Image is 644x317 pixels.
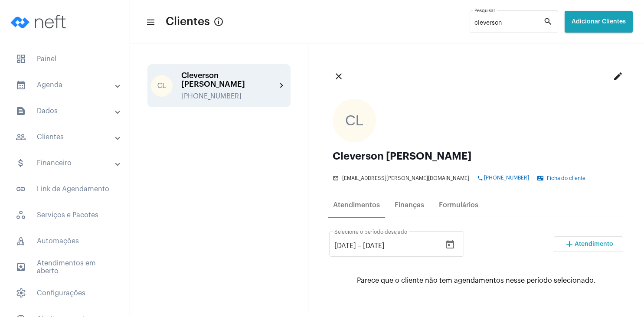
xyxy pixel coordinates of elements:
[16,106,116,116] mat-panel-title: Dados
[363,242,415,250] input: Data do fim
[565,11,633,33] button: Adicionar Clientes
[5,101,130,121] mat-expansion-panel-header: sidenav iconDados
[166,15,210,29] span: Clientes
[146,17,154,27] mat-icon: sidenav icon
[151,75,173,97] div: CL
[16,210,26,220] span: sidenav icon
[16,132,26,142] mat-icon: sidenav icon
[333,99,376,142] div: CL
[613,71,623,82] mat-icon: edit
[334,242,356,250] input: Data de início
[333,201,380,209] div: Atendimentos
[358,242,361,250] span: –
[16,262,26,272] mat-icon: sidenav icon
[5,153,130,173] mat-expansion-panel-header: sidenav iconFinanceiro
[5,127,130,147] mat-expansion-panel-header: sidenav iconClientes
[181,92,277,100] div: [PHONE_NUMBER]
[342,176,469,181] span: [EMAIL_ADDRESS][PERSON_NAME][DOMAIN_NAME]
[575,241,613,247] span: Atendimento
[9,257,121,278] span: Atendimentos em aberto
[333,151,620,161] div: Cleverson [PERSON_NAME]
[484,175,529,181] span: [PHONE_NUMBER]
[477,175,484,181] mat-icon: phone
[572,19,626,25] span: Adicionar Clientes
[16,80,116,90] mat-panel-title: Agenda
[16,106,26,116] mat-icon: sidenav icon
[181,71,277,88] div: Cleverson [PERSON_NAME]
[16,54,26,64] span: sidenav icon
[16,158,116,168] mat-panel-title: Financeiro
[441,236,459,253] button: Open calendar
[329,277,623,284] div: Parece que o cliente não tem agendamentos nesse período selecionado.
[9,283,121,304] span: Configurações
[333,71,344,82] mat-icon: close
[439,201,478,209] div: Formulários
[564,239,575,249] mat-icon: add
[395,201,424,209] div: Finanças
[16,80,26,90] mat-icon: sidenav icon
[16,288,26,298] span: sidenav icon
[210,13,227,30] button: Button that displays a tooltip when focused or hovered over
[9,205,121,225] span: Serviços e Pacotes
[9,49,121,69] span: Painel
[554,236,623,252] button: Adicionar Atendimento
[16,158,26,168] mat-icon: sidenav icon
[543,16,554,27] mat-icon: search
[16,184,26,194] mat-icon: sidenav icon
[7,4,72,39] img: logo-neft-novo-2.png
[9,179,121,199] span: Link de Agendamento
[537,175,544,181] mat-icon: contact_mail
[213,16,224,27] mat-icon: Button that displays a tooltip when focused or hovered over
[16,236,26,246] span: sidenav icon
[474,20,543,27] input: Pesquisar
[277,81,287,91] mat-icon: chevron_right
[547,176,585,181] span: Ficha do cliente
[5,75,130,95] mat-expansion-panel-header: sidenav iconAgenda
[16,132,116,142] mat-panel-title: Clientes
[333,175,340,181] mat-icon: mail_outline
[9,231,121,252] span: Automações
